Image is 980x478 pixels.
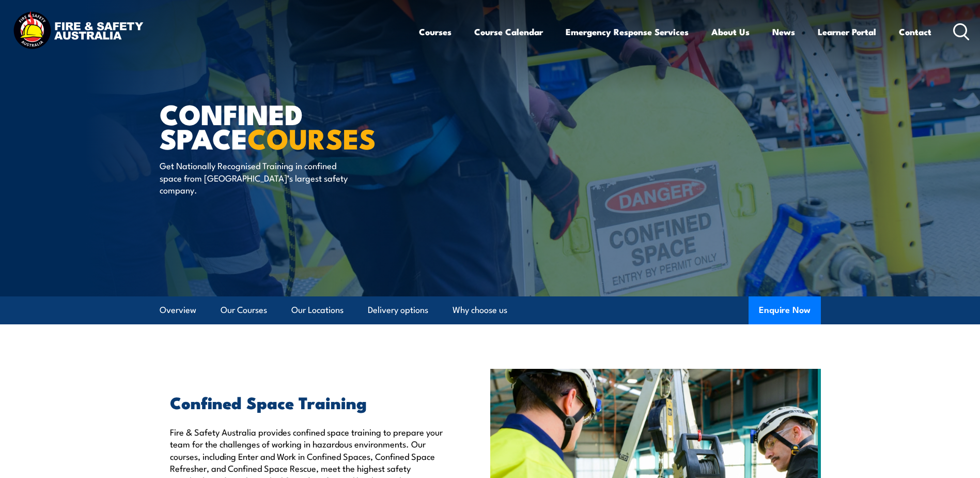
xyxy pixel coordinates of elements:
a: News [772,18,795,46]
button: Enquire Now [749,296,821,324]
a: Emergency Response Services [566,18,689,46]
a: Our Locations [291,296,344,324]
a: Course Calendar [474,18,543,46]
p: Get Nationally Recognised Training in confined space from [GEOGRAPHIC_DATA]’s largest safety comp... [160,159,348,196]
h2: Confined Space Training [170,395,443,409]
a: Courses [419,18,452,46]
a: Delivery options [368,296,428,324]
a: Contact [899,18,931,46]
a: About Us [711,18,750,46]
a: Why choose us [453,296,507,324]
a: Our Courses [221,296,267,324]
h1: Confined Space [160,101,415,150]
strong: COURSES [247,116,376,159]
a: Learner Portal [818,18,876,46]
a: Overview [160,296,196,324]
